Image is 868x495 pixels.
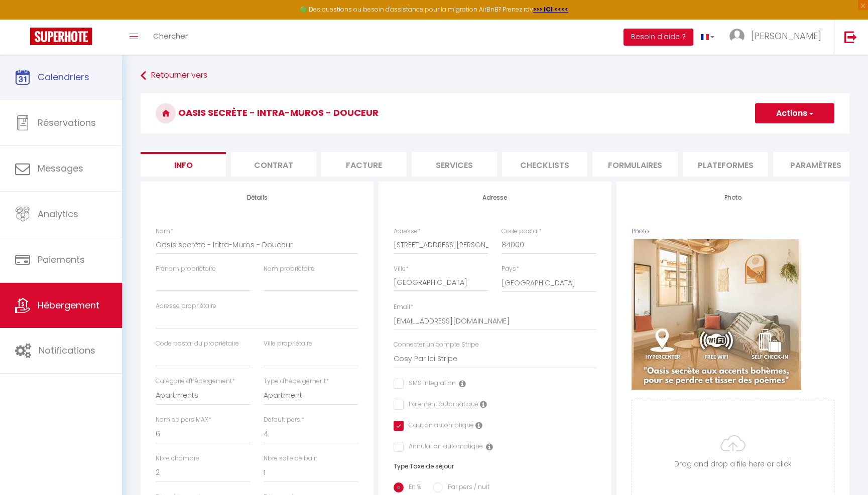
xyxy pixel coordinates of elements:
label: Nbre chambre [156,454,199,463]
label: Ville [394,264,409,274]
h4: Détails [156,194,358,201]
button: Besoin d'aide ? [624,29,693,46]
a: Retourner vers [141,67,849,85]
img: logout [844,31,857,43]
span: Messages [38,162,83,175]
span: Réservations [38,116,96,129]
h6: Type Taxe de séjour [394,463,596,470]
label: Type d'hébergement [264,377,329,386]
label: Prénom propriétaire [156,264,216,274]
label: Caution automatique [404,421,474,432]
label: Email [394,302,413,312]
label: Code postal [502,227,542,236]
li: Formulaires [592,152,678,177]
label: Paiement automatique [404,400,478,411]
li: Plateformes [683,152,768,177]
label: Nom de pers MAX [156,415,211,425]
a: Chercher [146,20,195,55]
label: Catégorie d'hébergement [156,377,235,386]
li: Contrat [231,152,316,177]
span: Calendriers [38,71,89,83]
span: Paiements [38,253,85,266]
label: Adresse propriétaire [156,301,216,311]
li: Paramètres [773,152,858,177]
label: Connecter un compte Stripe [394,340,479,350]
a: >>> ICI <<<< [533,5,568,14]
button: Actions [755,103,834,123]
label: Par pers / nuit [443,482,489,493]
span: [PERSON_NAME] [751,30,821,42]
label: Default pers. [264,415,304,425]
label: Adresse [394,227,421,236]
img: Super Booking [30,28,92,45]
h3: Oasis secrète - Intra-Muros - Douceur [141,93,849,133]
label: Photo [632,227,649,236]
label: Nom propriétaire [264,264,315,274]
label: Nom [156,227,173,236]
span: Notifications [39,344,95,357]
label: Ville propriétaire [264,339,312,349]
label: Code postal du propriétaire [156,339,239,349]
span: Analytics [38,208,78,220]
span: Chercher [153,31,188,41]
li: Facture [321,152,407,177]
li: Info [141,152,226,177]
li: Checklists [502,152,587,177]
img: ... [729,29,745,44]
label: Pays [502,264,519,274]
h4: Adresse [394,194,596,201]
a: ... [PERSON_NAME] [722,20,834,55]
span: Hébergement [38,299,99,311]
label: Nbre salle de bain [264,454,318,463]
li: Services [412,152,497,177]
h4: Photo [632,194,834,201]
label: En % [404,482,421,493]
